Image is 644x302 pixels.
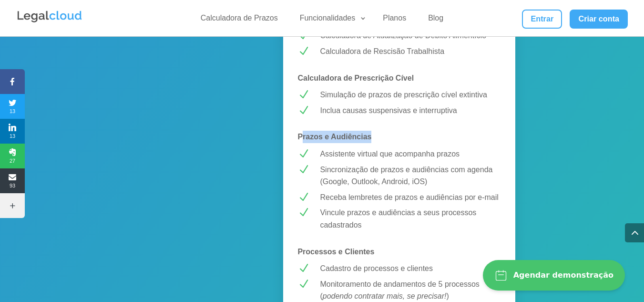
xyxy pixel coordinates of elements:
[422,13,449,27] a: Blog
[297,248,374,256] strong: Processos e Clientes
[320,104,501,117] p: Inclua causas suspensivas e interruptiva
[16,10,83,24] img: Legalcloud Logo
[297,45,309,57] span: N
[320,262,501,275] p: Cadastro de processos e clientes
[297,104,309,116] span: N
[320,164,501,188] p: Sincronização de prazos e audiências com agenda (Google, Outlook, Android, iOS)
[195,13,284,27] a: Calculadora de Prazos
[297,133,371,141] strong: Prazos e Audiências
[297,148,309,160] span: N
[297,191,309,203] span: N
[320,89,501,101] p: Simulação de prazos de prescrição cível extintiva
[323,292,447,300] em: podendo contratar mais, se precisar!
[320,45,501,58] p: Calculadora de Rescisão Trabalhista
[320,207,501,231] p: Vincule prazos e audiências a seus processos cadastrados
[297,262,309,274] span: N
[377,13,412,27] a: Planos
[320,148,501,160] p: Assistente virtual que acompanha prazos
[16,17,83,25] a: Logo da Legalcloud
[294,13,367,27] a: Funcionalidades
[297,74,414,82] strong: Calculadora de Prescrição Cível
[297,89,309,101] span: N
[320,191,501,204] p: Receba lembretes de prazos e audiências por e-mail
[522,10,562,29] a: Entrar
[570,10,628,29] a: Criar conta
[297,164,309,176] span: N
[297,278,309,290] span: N
[297,207,309,219] span: N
